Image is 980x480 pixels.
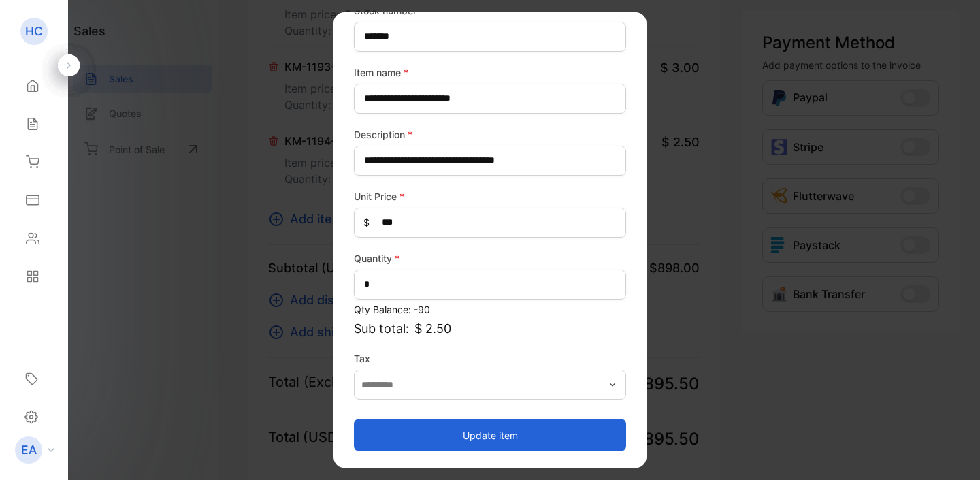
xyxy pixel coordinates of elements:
[354,351,626,366] label: Tax
[354,302,626,317] p: Qty Balance: -90
[354,65,626,80] label: Item name
[414,319,451,338] span: $ 2.50
[354,189,626,204] label: Unit Price
[25,22,43,40] p: HC
[354,319,626,338] p: Sub total:
[354,419,626,451] button: Update item
[21,441,37,459] p: EA
[11,5,52,46] button: Open LiveChat chat widget
[354,127,626,142] label: Description
[363,215,370,229] span: $
[354,251,626,266] label: Quantity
